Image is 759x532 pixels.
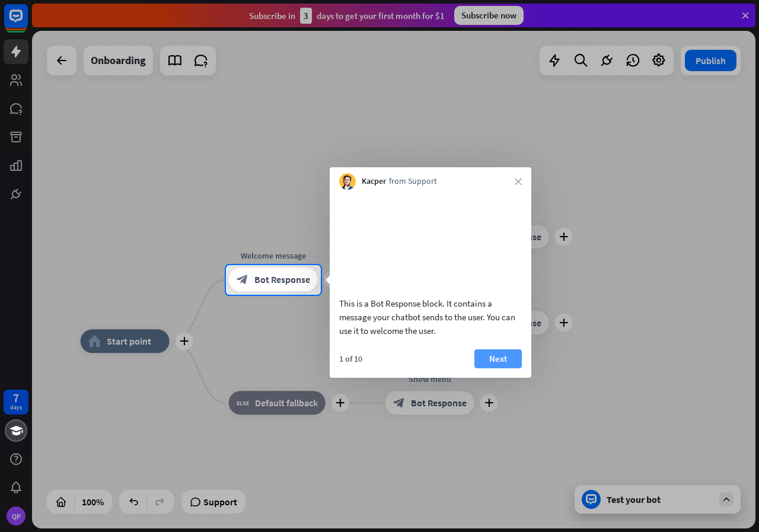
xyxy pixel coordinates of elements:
span: Kacper [362,176,386,187]
i: block_bot_response [237,274,248,286]
button: Next [474,349,522,368]
span: Bot Response [254,274,310,286]
i: close [515,178,522,185]
span: from Support [389,176,437,187]
div: This is a Bot Response block. It contains a message your chatbot sends to the user. You can use i... [339,297,522,337]
div: 1 of 10 [339,353,362,364]
button: Open LiveChat chat widget [9,5,45,40]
